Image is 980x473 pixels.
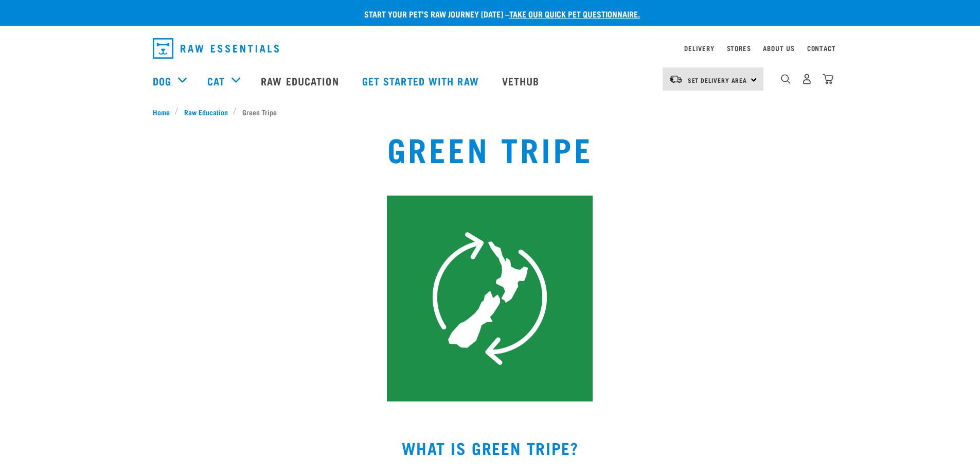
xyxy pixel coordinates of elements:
a: Dog [153,73,171,89]
h2: WHAT IS GREEN TRIPE? [153,439,828,457]
a: Get started with Raw [352,60,492,101]
img: user.png [801,74,812,84]
a: Raw Education [179,107,233,117]
span: Home [153,107,170,117]
img: home-icon-1@2x.png [781,74,791,84]
a: About Us [763,46,794,50]
img: van-moving.png [669,75,683,84]
a: Home [153,107,175,117]
nav: dropdown navigation [145,34,836,63]
a: take our quick pet questionnaire. [509,11,640,16]
a: Raw Education [251,60,351,101]
img: home-icon@2x.png [823,74,833,84]
a: Vethub [492,60,553,101]
h1: Green Tripe [387,130,593,167]
img: 8.png [387,196,593,401]
img: Raw Essentials Logo [153,38,279,59]
a: Stores [727,46,751,50]
span: Raw Education [184,107,228,117]
a: Cat [207,73,225,89]
nav: breadcrumbs [153,107,828,117]
span: Set Delivery Area [688,78,747,82]
a: Delivery [684,46,714,50]
a: Contact [807,46,836,50]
